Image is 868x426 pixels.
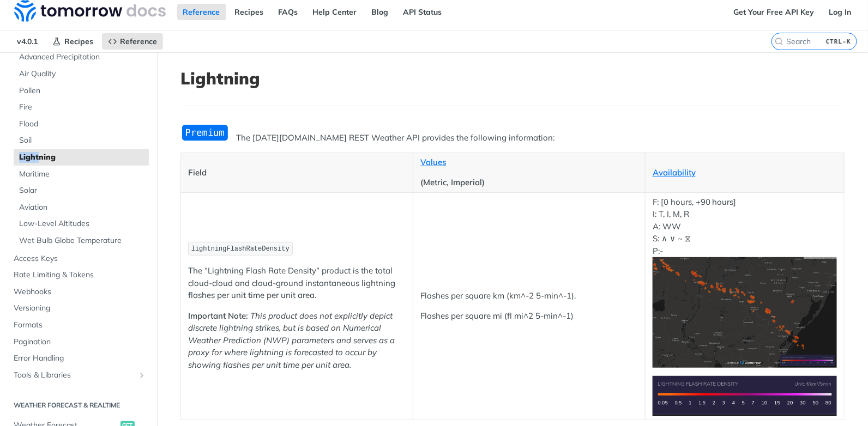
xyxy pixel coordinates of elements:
[188,167,406,179] p: Field
[14,66,149,82] a: Air Quality
[420,290,638,302] p: Flashes per square km (km^-2 5-min^-1).
[8,251,149,267] a: Access Keys
[823,4,857,20] a: Log In
[191,245,290,253] span: lightningFlashRateDensity
[14,337,146,348] span: Pagination
[188,311,395,370] em: This product does not explicitly depict discrete lightning strikes, but is based on Numerical Wea...
[823,36,854,47] kbd: CTRL-K
[273,4,304,20] a: FAQs
[420,177,638,189] p: (Metric, Imperial)
[8,317,149,333] a: Formats
[14,270,146,281] span: Rate Limiting & Tokens
[19,52,146,63] span: Advanced Precipitation
[102,33,163,50] a: Reference
[14,132,149,149] a: Soil
[19,119,146,130] span: Flood
[19,69,146,80] span: Air Quality
[14,199,149,216] a: Aviation
[19,202,146,213] span: Aviation
[14,303,146,314] span: Versioning
[653,376,837,416] img: Lightning Flash Rate Density Legend
[19,135,146,146] span: Soil
[14,116,149,132] a: Flood
[64,36,93,46] span: Recipes
[19,102,146,113] span: Fire
[180,132,845,144] p: The [DATE][DOMAIN_NAME] REST Weather API provides the following information:
[19,86,146,96] span: Pollen
[19,152,146,163] span: Lightning
[653,196,837,368] p: F: [0 hours, +90 hours] I: T, I, M, R A: WW S: ∧ ∨ ~ ⧖ P:-
[14,149,149,166] a: Lightning
[14,233,149,249] a: Wet Bulb Globe Temperature
[420,310,638,322] p: Flashes per square mi (fl mi^2 5-min^-1)
[188,311,248,321] strong: Important Note:
[14,216,149,232] a: Low-Level Altitudes
[8,400,149,410] h2: Weather Forecast & realtime
[653,390,837,400] span: Expand image
[8,367,149,384] a: Tools & LibrariesShow subpages for Tools & Libraries
[229,4,270,20] a: Recipes
[653,257,837,368] img: Lightning Flash Rate Density Heatmap
[120,36,157,46] span: Reference
[397,4,448,20] a: API Status
[727,4,820,20] a: Get Your Free API Key
[14,166,149,182] a: Maritime
[653,307,837,317] span: Expand image
[420,157,446,167] a: Values
[8,300,149,317] a: Versioning
[46,33,99,50] a: Recipes
[19,218,146,229] span: Low-Level Altitudes
[775,37,783,46] svg: Search
[177,4,226,20] a: Reference
[653,167,696,178] a: Availability
[14,320,146,331] span: Formats
[307,4,363,20] a: Help Center
[11,33,44,50] span: v4.0.1
[8,350,149,367] a: Error Handling
[188,265,406,302] p: The “Lightning Flash Rate Density” product is the total cloud-cloud and cloud-ground instantaneou...
[8,284,149,300] a: Webhooks
[366,4,395,20] a: Blog
[14,287,146,297] span: Webhooks
[14,99,149,115] a: Fire
[8,267,149,283] a: Rate Limiting & Tokens
[8,334,149,350] a: Pagination
[14,370,135,381] span: Tools & Libraries
[14,83,149,99] a: Pollen
[180,69,845,88] h1: Lightning
[14,353,146,364] span: Error Handling
[137,371,146,380] button: Show subpages for Tools & Libraries
[19,235,146,246] span: Wet Bulb Globe Temperature
[19,169,146,180] span: Maritime
[14,49,149,65] a: Advanced Precipitation
[14,182,149,199] a: Solar
[14,253,146,264] span: Access Keys
[19,185,146,196] span: Solar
